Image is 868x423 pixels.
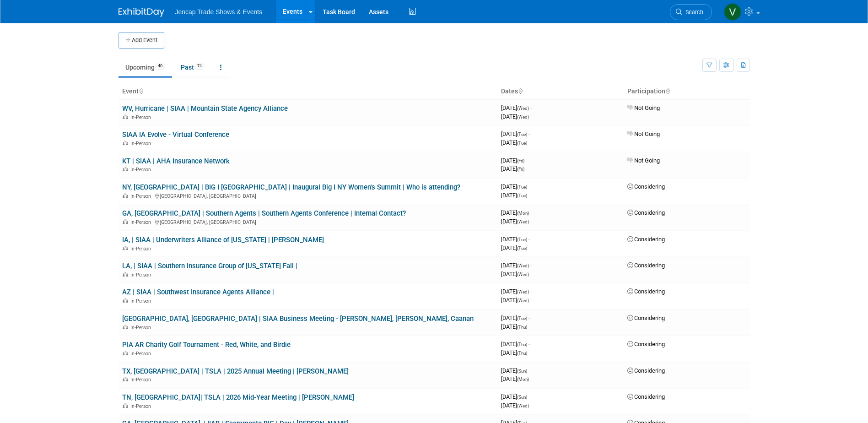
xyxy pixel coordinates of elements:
[122,315,474,323] a: [GEOGRAPHIC_DATA], [GEOGRAPHIC_DATA] | SIAA Business Meeting - [PERSON_NAME], [PERSON_NAME], Caanan
[627,393,665,400] span: Considering
[130,114,154,120] span: In-Person
[122,288,274,296] a: AZ | SIAA | Southwest Insurance Agents Alliance |
[517,272,529,277] span: (Wed)
[528,315,530,321] span: -
[123,167,128,171] img: In-Person Event
[517,219,529,224] span: (Wed)
[624,84,750,99] th: Participation
[122,393,354,401] a: TN, [GEOGRAPHIC_DATA]| TSLA | 2026 Mid-Year Meeting | [PERSON_NAME]
[517,395,527,400] span: (Sun)
[501,315,530,321] span: [DATE]
[501,104,532,111] span: [DATE]
[497,84,624,99] th: Dates
[627,341,665,347] span: Considering
[130,167,154,173] span: In-Person
[501,192,527,199] span: [DATE]
[501,130,530,137] span: [DATE]
[123,325,128,329] img: In-Person Event
[501,209,532,216] span: [DATE]
[530,262,532,269] span: -
[627,315,665,321] span: Considering
[501,323,527,330] span: [DATE]
[139,87,143,95] a: Sort by Event Name
[122,183,460,191] a: NY, [GEOGRAPHIC_DATA] | BIG I [GEOGRAPHIC_DATA] | Inaugural Big I NY Women's Summit | Who is atte...
[517,167,524,172] span: (Fri)
[130,403,154,409] span: In-Person
[517,211,529,216] span: (Mon)
[122,157,230,165] a: KT | SIAA | AHA Insurance Network
[501,288,532,295] span: [DATE]
[501,244,527,251] span: [DATE]
[517,158,524,163] span: (Fri)
[119,32,164,49] button: Add Event
[670,4,712,20] a: Search
[123,403,128,408] img: In-Person Event
[123,219,128,224] img: In-Person Event
[123,298,128,303] img: In-Person Event
[122,262,297,270] a: LA, | SIAA | Southern Insurance Group of [US_STATE] Fall |
[501,402,529,409] span: [DATE]
[501,157,527,164] span: [DATE]
[501,341,530,347] span: [DATE]
[517,246,527,251] span: (Tue)
[517,316,527,321] span: (Tue)
[528,367,530,374] span: -
[517,289,529,294] span: (Wed)
[627,262,665,269] span: Considering
[123,141,128,145] img: In-Person Event
[517,141,527,146] span: (Tue)
[530,104,532,111] span: -
[724,3,741,21] img: Vanessa O'Brien
[528,236,530,243] span: -
[627,104,660,111] span: Not Going
[119,8,164,17] img: ExhibitDay
[627,130,660,137] span: Not Going
[501,113,529,120] span: [DATE]
[123,246,128,250] img: In-Person Event
[627,288,665,295] span: Considering
[130,351,154,357] span: In-Person
[627,209,665,216] span: Considering
[627,183,665,190] span: Considering
[194,63,205,70] span: 74
[155,63,165,70] span: 40
[517,403,529,408] span: (Wed)
[123,272,128,277] img: In-Person Event
[122,236,324,244] a: IA, | SIAA | Underwriters Alliance of [US_STATE] | [PERSON_NAME]
[526,157,527,164] span: -
[518,87,523,95] a: Sort by Start Date
[517,132,527,137] span: (Tue)
[122,192,494,199] div: [GEOGRAPHIC_DATA], [GEOGRAPHIC_DATA]
[501,393,530,400] span: [DATE]
[528,341,530,347] span: -
[130,141,154,146] span: In-Person
[517,351,527,356] span: (Thu)
[122,218,494,225] div: [GEOGRAPHIC_DATA], [GEOGRAPHIC_DATA]
[517,193,527,198] span: (Tue)
[122,104,288,113] a: WV, Hurricane | SIAA | Mountain State Agency Alliance
[517,114,529,119] span: (Wed)
[122,209,406,217] a: GA, [GEOGRAPHIC_DATA] | Southern Agents | Southern Agents Conference | Internal Contact?
[627,367,665,374] span: Considering
[530,209,532,216] span: -
[119,84,497,99] th: Event
[130,298,154,304] span: In-Person
[130,325,154,331] span: In-Person
[123,351,128,355] img: In-Person Event
[627,236,665,243] span: Considering
[130,246,154,252] span: In-Person
[517,298,529,303] span: (Wed)
[501,236,530,243] span: [DATE]
[123,193,128,198] img: In-Person Event
[528,183,530,190] span: -
[528,393,530,400] span: -
[501,218,529,225] span: [DATE]
[501,375,529,382] span: [DATE]
[501,367,530,374] span: [DATE]
[528,130,530,137] span: -
[122,341,291,349] a: PIA AR Charity Golf Tournament - Red, White, and Birdie
[517,263,529,268] span: (Wed)
[682,9,703,16] span: Search
[501,262,532,269] span: [DATE]
[517,325,527,330] span: (Thu)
